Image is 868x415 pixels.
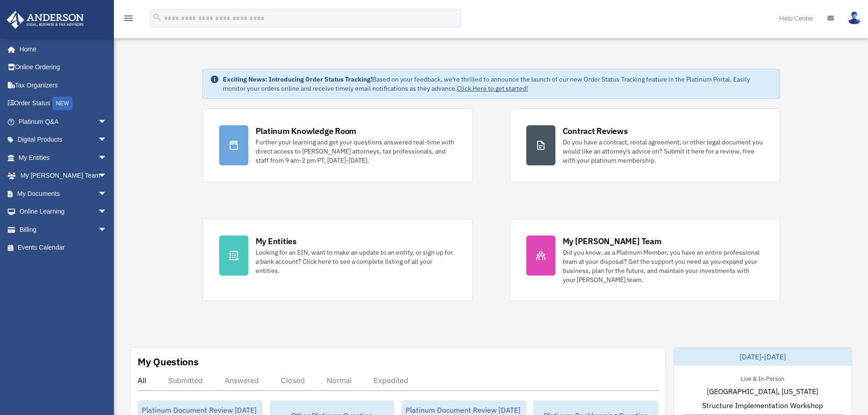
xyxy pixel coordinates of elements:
a: Order StatusNEW [6,94,121,113]
span: arrow_drop_down [98,184,116,203]
div: Closed [281,376,305,385]
a: Online Learningarrow_drop_down [6,203,121,221]
div: My Questions [138,355,199,369]
div: Live & In-Person [734,373,791,383]
div: My Entities [256,236,297,247]
a: Online Ordering [6,58,121,77]
div: Did you know, as a Platinum Member, you have an entire professional team at your disposal? Get th... [563,248,763,284]
img: User Pic [847,11,861,25]
a: Click Here to get started! [457,84,528,92]
div: Contract Reviews [563,125,628,137]
a: Billingarrow_drop_down [6,220,121,239]
a: Platinum Knowledge Room Further your learning and get your questions answered real-time with dire... [202,108,473,182]
div: Further your learning and get your questions answered real-time with direct access to [PERSON_NAM... [256,138,456,165]
a: Tax Organizers [6,76,121,94]
span: Structure Implementation Workshop [702,400,823,411]
a: menu [123,16,134,24]
div: All [138,376,146,385]
a: My Documentsarrow_drop_down [6,184,121,203]
img: Anderson Advisors Platinum Portal [4,11,87,29]
a: Contract Reviews Do you have a contract, rental agreement, or other legal document you would like... [509,108,780,182]
div: Based on your feedback, we're thrilled to announce the launch of our new Order Status Tracking fe... [223,75,772,93]
div: Submitted [168,376,203,385]
a: Digital Productsarrow_drop_down [6,131,121,149]
a: My [PERSON_NAME] Teamarrow_drop_down [6,167,121,185]
span: arrow_drop_down [98,220,116,239]
a: Events Calendar [6,239,121,257]
div: Answered [225,376,259,385]
div: Looking for an EIN, want to make an update to an entity, or sign up for a bank account? Click her... [256,248,456,275]
a: My Entities Looking for an EIN, want to make an update to an entity, or sign up for a bank accoun... [202,219,473,301]
span: [GEOGRAPHIC_DATA], [US_STATE] [707,386,818,397]
span: arrow_drop_down [98,149,116,167]
a: My Entitiesarrow_drop_down [6,149,121,167]
i: menu [123,13,134,24]
i: search [152,12,162,22]
div: Platinum Knowledge Room [256,125,357,137]
span: arrow_drop_down [98,131,116,149]
div: NEW [52,97,72,110]
div: Expedited [374,376,408,385]
a: My [PERSON_NAME] Team Did you know, as a Platinum Member, you have an entire professional team at... [509,219,780,301]
span: arrow_drop_down [98,113,116,131]
a: Platinum Q&Aarrow_drop_down [6,113,121,131]
div: Do you have a contract, rental agreement, or other legal document you would like an attorney's ad... [563,138,763,165]
div: Normal [327,376,352,385]
span: arrow_drop_down [98,167,116,185]
div: [DATE]-[DATE] [674,348,852,366]
strong: Exciting News: Introducing Order Status Tracking! [223,75,372,83]
div: My [PERSON_NAME] Team [563,236,662,247]
span: arrow_drop_down [98,203,116,221]
a: Home [6,40,116,58]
